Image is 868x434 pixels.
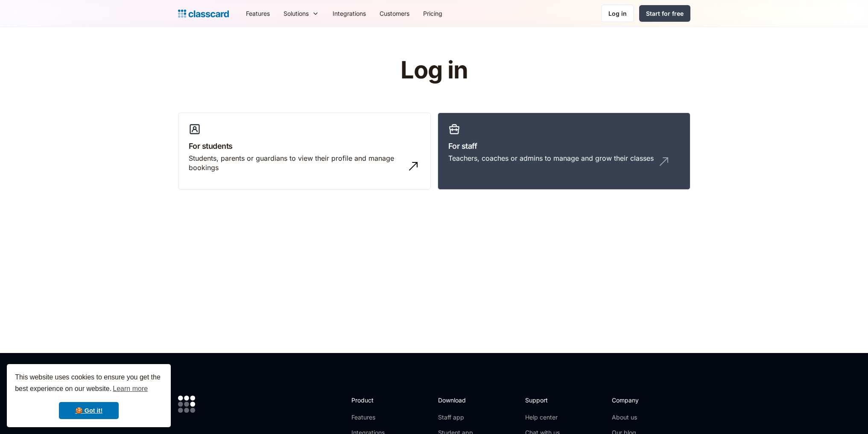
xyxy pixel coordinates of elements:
[448,153,654,163] div: Teachers, coaches or admins to manage and grow their classes
[178,8,229,20] a: home
[646,9,684,18] div: Start for free
[601,5,634,22] a: Log in
[111,382,149,395] a: learn more about cookies
[612,413,669,422] a: About us
[298,57,570,84] h1: Log in
[373,4,416,23] a: Customers
[189,140,420,152] h3: For students
[438,413,473,422] a: Staff app
[277,4,326,23] div: Solutions
[525,413,560,422] a: Help center
[283,9,309,18] div: Solutions
[438,113,690,190] a: For staffTeachers, coaches or admins to manage and grow their classes
[608,9,627,18] div: Log in
[351,396,397,405] h2: Product
[59,402,119,419] a: dismiss cookie message
[416,4,449,23] a: Pricing
[525,396,560,405] h2: Support
[15,372,163,395] span: This website uses cookies to ensure you get the best experience on our website.
[438,396,473,405] h2: Download
[189,153,403,173] div: Students, parents or guardians to view their profile and manage bookings
[351,413,397,422] a: Features
[612,396,669,405] h2: Company
[639,5,690,22] a: Start for free
[448,140,680,152] h3: For staff
[178,113,431,190] a: For studentsStudents, parents or guardians to view their profile and manage bookings
[7,364,171,427] div: cookieconsent
[239,4,277,23] a: Features
[326,4,373,23] a: Integrations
